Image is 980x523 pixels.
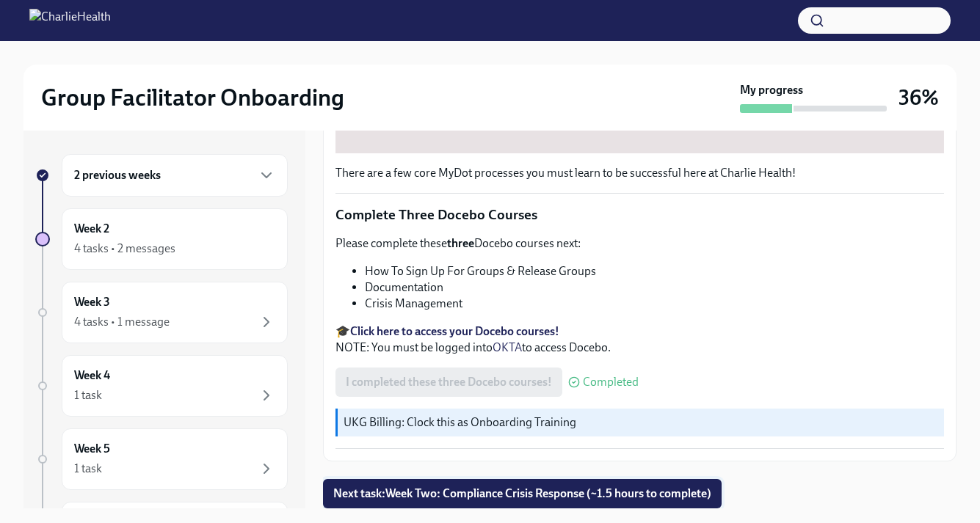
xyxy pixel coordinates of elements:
h2: Group Facilitator Onboarding [41,83,344,112]
div: 1 task [74,387,102,403]
img: CharlieHealth [29,9,111,32]
strong: My progress [740,82,803,98]
p: 🎓 NOTE: You must be logged into to access Docebo. [335,323,944,356]
span: Completed [583,376,639,388]
li: Crisis Management [365,296,944,312]
strong: three [447,236,474,250]
h3: 36% [899,84,939,111]
a: Week 41 task [35,355,288,417]
h6: Week 5 [74,441,110,457]
li: Documentation [365,279,944,296]
h6: Week 2 [74,221,109,237]
p: Please complete these Docebo courses next: [335,235,944,252]
p: There are a few core MyDot processes you must learn to be successful here at Charlie Health! [335,165,944,181]
div: 4 tasks • 2 messages [74,241,175,257]
a: Click here to access your Docebo courses! [350,324,559,338]
a: OKTA [493,340,522,354]
p: Complete Three Docebo Courses [335,205,944,224]
h6: Week 3 [74,294,110,310]
div: 4 tasks • 1 message [74,314,170,330]
h6: 2 previous weeks [74,167,161,183]
p: UKG Billing: Clock this as Onboarding Training [344,414,938,431]
a: Week 51 task [35,428,288,490]
li: How To Sign Up For Groups & Release Groups [365,263,944,279]
h6: Week 4 [74,367,110,384]
span: Next task : Week Two: Compliance Crisis Response (~1.5 hours to complete) [333,486,711,501]
a: Week 24 tasks • 2 messages [35,208,288,270]
a: Week 34 tasks • 1 message [35,282,288,343]
div: 1 task [74,461,102,477]
button: Next task:Week Two: Compliance Crisis Response (~1.5 hours to complete) [323,479,722,508]
div: 2 previous weeks [62,154,288,197]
